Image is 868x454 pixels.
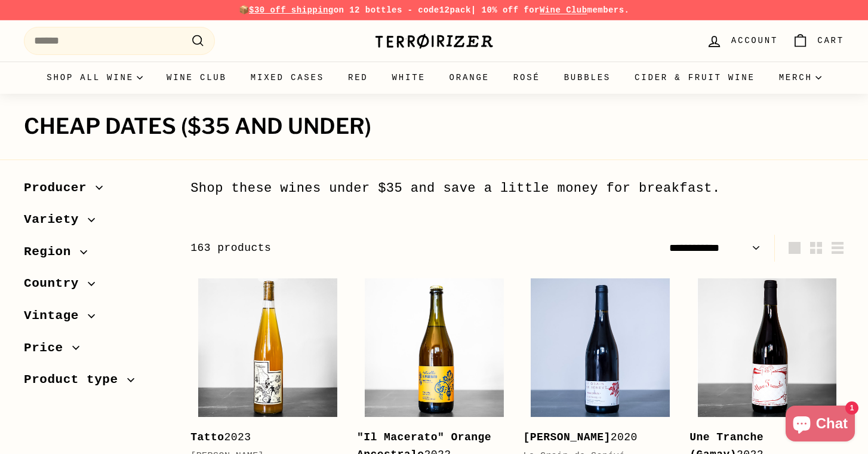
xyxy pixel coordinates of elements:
span: Producer [24,178,96,198]
button: Vintage [24,303,171,335]
summary: Merch [767,62,833,94]
b: Tatto [190,431,224,443]
a: Wine Club [155,62,239,94]
h1: Cheap Dates ($35 and under) [24,115,844,139]
span: Region [24,242,80,262]
span: Variety [24,210,88,230]
span: Product type [24,370,127,390]
a: Mixed Cases [239,62,336,94]
a: White [380,62,438,94]
button: Price [24,335,171,367]
a: Wine Club [540,5,587,15]
button: Producer [24,175,171,207]
div: Shop these wines under $35 and save a little money for breakfast. [190,178,844,199]
summary: Shop all wine [35,62,155,94]
div: 163 products [190,240,517,257]
p: 📦 on 12 bottles - code | 10% off for members. [24,4,844,17]
a: Rosé [501,62,552,94]
a: Bubbles [552,62,623,94]
a: Cart [785,23,851,59]
a: Orange [438,62,501,94]
a: Account [699,23,785,59]
div: 2020 [524,429,666,446]
strong: 12pack [439,5,471,15]
button: Product type [24,367,171,399]
span: Cart [817,34,844,47]
span: $30 off shipping [249,5,334,15]
button: Region [24,239,171,271]
b: [PERSON_NAME] [524,431,611,443]
span: Account [731,34,778,47]
div: 2023 [190,429,333,446]
a: Red [336,62,380,94]
inbox-online-store-chat: Shopify online store chat [782,406,858,444]
span: Price [24,338,72,358]
span: Vintage [24,306,88,326]
button: Country [24,271,171,303]
a: Cider & Fruit Wine [623,62,767,94]
button: Variety [24,207,171,239]
span: Country [24,274,88,294]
